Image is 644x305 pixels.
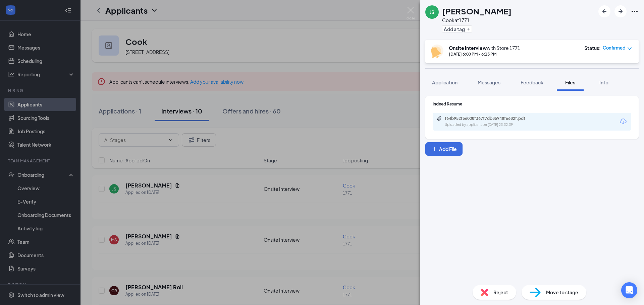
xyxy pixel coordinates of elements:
span: Info [599,79,608,85]
div: Uploaded by applicant on [DATE] 23:32:39 [445,122,545,128]
svg: Download [619,118,627,126]
svg: ArrowLeftNew [600,7,608,15]
svg: Plus [466,27,470,31]
span: Reject [493,289,508,296]
span: Application [432,79,458,85]
span: Files [565,79,575,85]
div: [DATE] 6:00 PM - 6:15 PM [449,51,520,57]
div: Indeed Resume [433,101,631,107]
span: Move to stage [546,289,578,296]
div: Status : [584,45,601,51]
svg: ArrowRight [616,7,625,15]
span: Confirmed [603,45,626,51]
span: Feedback [521,79,543,85]
div: JS [430,9,434,15]
div: f64b952f5e008f367f7db85948f6682f.pdf [445,116,539,121]
svg: Plus [431,146,438,152]
svg: Paperclip [437,116,442,121]
a: Paperclipf64b952f5e008f367f7db85948f6682f.pdfUploaded by applicant on [DATE] 23:32:39 [437,116,545,128]
button: PlusAdd a tag [442,25,472,32]
div: with Store 1771 [449,45,520,51]
h1: [PERSON_NAME] [442,5,512,17]
button: ArrowRight [614,5,627,17]
span: down [627,46,632,51]
svg: Ellipses [631,7,639,15]
button: Add FilePlus [425,142,463,156]
button: ArrowLeftNew [598,5,610,17]
div: Open Intercom Messenger [621,282,637,298]
div: Cook at 1771 [442,17,512,23]
b: Onsite Interview [449,45,487,51]
span: Messages [478,79,500,85]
